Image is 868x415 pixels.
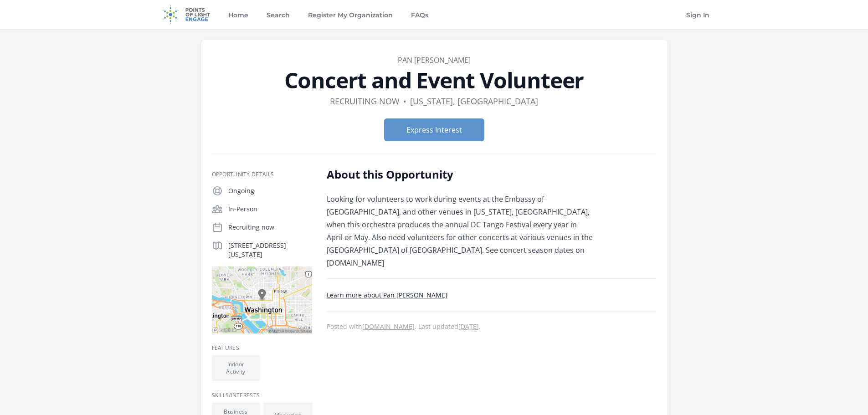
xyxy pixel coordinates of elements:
[458,322,479,331] abbr: Thu, Nov 14, 2024 2:30 PM
[327,167,593,182] h2: About this Opportunity
[327,323,657,330] p: Posted with . Last updated .
[327,291,447,299] a: Learn more about Pan [PERSON_NAME]
[403,95,406,108] div: •
[362,322,415,331] a: [DOMAIN_NAME]
[212,355,260,381] li: Indoor Activity
[212,344,312,352] h3: Features
[228,205,312,214] p: In-Person
[212,69,657,91] h1: Concert and Event Volunteer
[212,171,312,178] h3: Opportunity Details
[212,392,312,399] h3: Skills/Interests
[228,223,312,232] p: Recruiting now
[212,266,312,333] img: Map
[327,193,593,269] p: Looking for volunteers to work during events at the Embassy of [GEOGRAPHIC_DATA], and other venue...
[398,55,471,65] a: Pan [PERSON_NAME]
[228,241,312,259] p: [STREET_ADDRESS][US_STATE]
[384,118,484,141] button: Express Interest
[410,95,538,108] dd: [US_STATE], [GEOGRAPHIC_DATA]
[228,186,312,195] p: Ongoing
[330,95,400,108] dd: Recruiting now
